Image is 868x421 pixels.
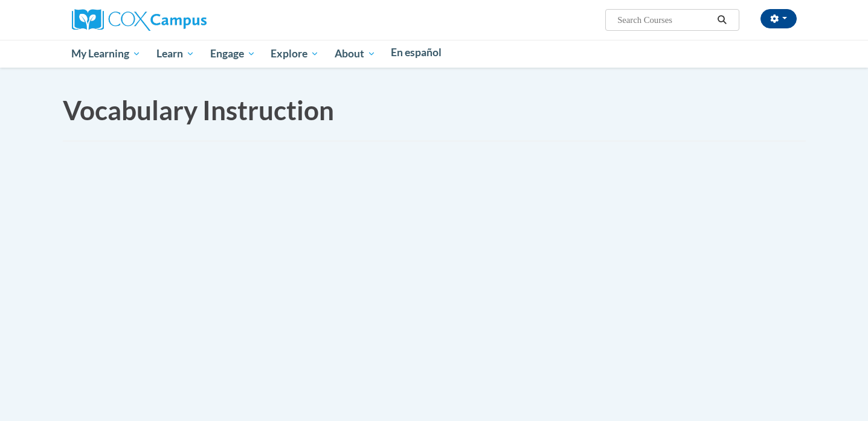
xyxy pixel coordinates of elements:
a: Learn [149,40,202,68]
button: Account Settings [760,9,797,28]
img: Cox Campus [72,9,207,31]
a: Cox Campus [72,14,207,24]
span: En español [391,46,442,59]
a: Engage [202,40,263,68]
a: En español [384,40,450,65]
span: Engage [210,47,256,61]
span: About [335,47,376,61]
div: Main menu [54,40,815,68]
span: Vocabulary Instruction [63,94,334,126]
a: About [327,40,384,68]
input: Search Courses [616,13,713,27]
a: My Learning [64,40,149,68]
span: Explore [271,47,319,61]
a: Explore [263,40,327,68]
button: Search [713,13,731,27]
span: Learn [156,47,194,61]
span: My Learning [71,47,141,61]
i:  [716,16,727,25]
